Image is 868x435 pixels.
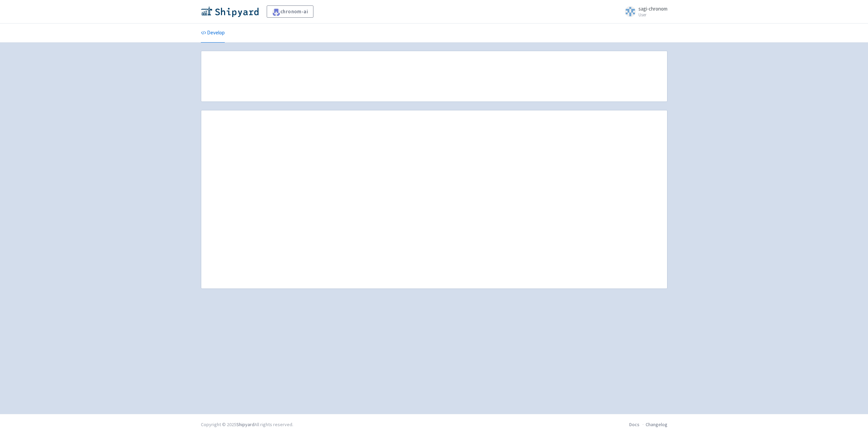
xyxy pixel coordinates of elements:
a: Docs [629,421,639,428]
span: sagi-chronom [638,5,667,12]
a: chronom-ai [267,5,314,18]
small: User [638,13,667,17]
div: Copyright © 2025 All rights reserved. [201,421,293,428]
a: Shipyard [236,421,254,428]
img: Shipyard logo [201,6,259,17]
a: Changelog [646,421,667,428]
a: sagi-chronom User [621,6,667,17]
a: Develop [201,24,225,43]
